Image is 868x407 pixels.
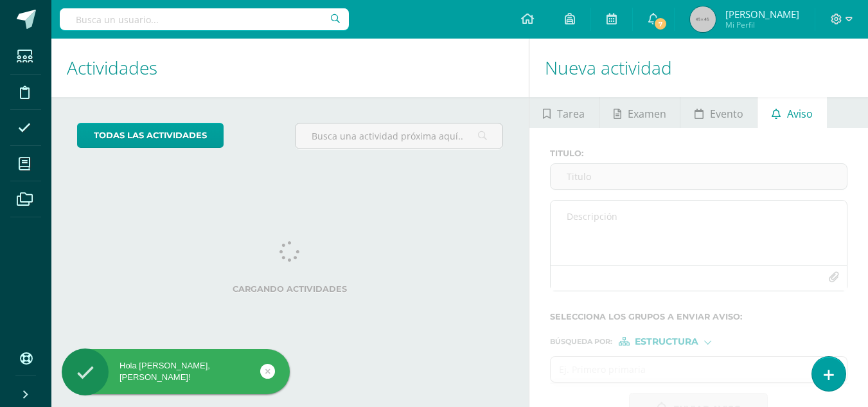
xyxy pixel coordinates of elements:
span: Tarea [557,98,585,129]
img: 45x45 [690,6,716,32]
span: 7 [653,17,668,31]
div: Hola [PERSON_NAME], [PERSON_NAME]! [62,360,290,383]
a: Aviso [757,97,826,128]
span: Aviso [787,98,813,129]
a: todas las Actividades [77,123,224,148]
input: Busca un usuario... [60,8,349,30]
label: Cargando actividades [77,284,503,294]
span: Estructura [635,338,698,345]
a: Tarea [529,97,599,128]
a: Examen [599,97,680,128]
h1: Nueva actividad [545,39,853,97]
span: [PERSON_NAME] [725,8,799,21]
input: Ej. Primero primaria [551,357,822,382]
span: Examen [628,98,666,129]
h1: Actividades [67,39,513,97]
div: [object Object] [619,337,715,346]
input: Titulo [551,164,847,189]
input: Busca una actividad próxima aquí... [296,123,502,149]
span: Mi Perfil [725,19,799,30]
label: Titulo : [550,149,847,158]
label: Selecciona los grupos a enviar aviso : [550,312,847,321]
span: Evento [710,98,743,129]
a: Evento [680,97,757,128]
span: Búsqueda por : [550,338,612,345]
